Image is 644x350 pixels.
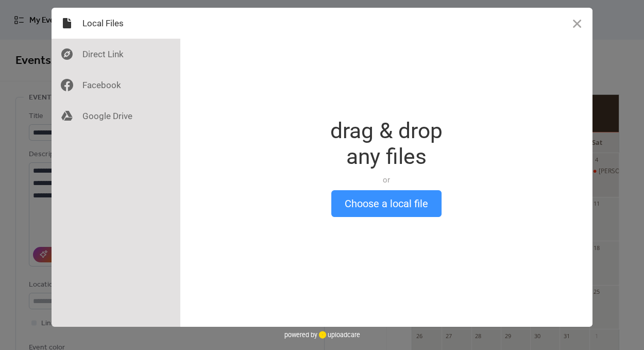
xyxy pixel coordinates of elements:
[330,118,443,170] div: drag & drop any files
[52,8,180,39] div: Local Files
[284,327,360,342] div: powered by
[317,331,360,339] a: uploadcare
[52,101,180,131] div: Google Drive
[330,175,443,185] div: or
[52,70,180,101] div: Facebook
[52,39,180,70] div: Direct Link
[562,8,592,39] button: Close
[331,190,442,217] button: Choose a local file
